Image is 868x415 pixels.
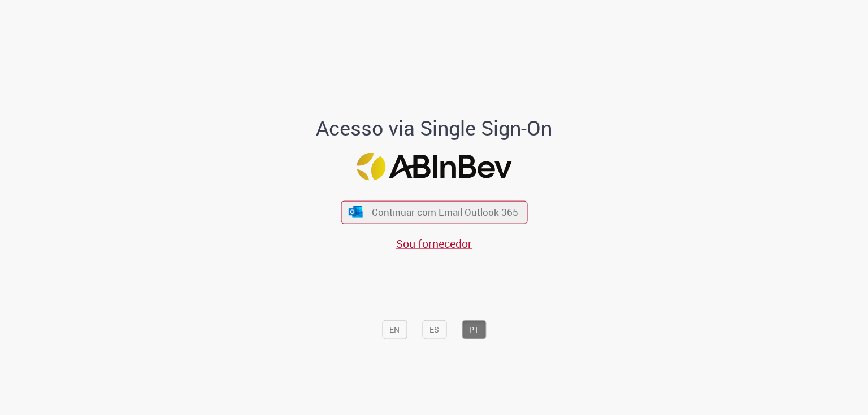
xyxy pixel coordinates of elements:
[348,206,364,218] img: ícone Azure/Microsoft 360
[277,117,591,139] h1: Acesso via Single Sign-On
[462,320,486,339] button: PT
[372,206,518,219] span: Continuar com Email Outlook 365
[341,200,527,224] button: ícone Azure/Microsoft 360 Continuar com Email Outlook 365
[382,320,407,339] button: EN
[422,320,446,339] button: ES
[396,236,472,251] a: Sou fornecedor
[357,153,511,181] img: Logo ABInBev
